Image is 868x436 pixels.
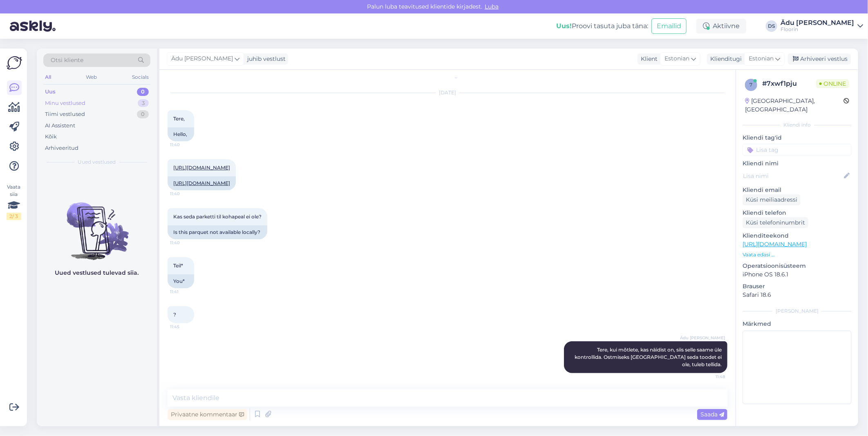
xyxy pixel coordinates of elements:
img: Askly Logo [7,55,22,71]
div: Hello, [168,127,194,141]
div: [GEOGRAPHIC_DATA], [GEOGRAPHIC_DATA] [745,97,843,114]
span: Tere, kui mõtlete, kas näidist on, siis selle saame üle kontrollida. Ostmiseks [GEOGRAPHIC_DATA] ... [575,347,723,367]
b: Uus! [556,22,572,30]
p: iPhone OS 18.6.1 [743,270,852,279]
div: Ädu [PERSON_NAME] [781,20,854,26]
div: Arhiveeri vestlus [788,53,851,65]
span: 11:48 [694,374,725,380]
p: Kliendi nimi [743,159,852,168]
div: Uus [45,88,56,96]
span: 11:41 [170,289,201,295]
span: Online [816,79,849,88]
p: Safari 18.6 [743,291,852,299]
p: Kliendi telefon [743,209,852,217]
span: Kas seda parketti til kohapeal ei ole? [173,214,262,220]
a: [URL][DOMAIN_NAME] [173,165,230,171]
span: Estonian [664,54,689,63]
span: Estonian [749,54,774,63]
a: Ädu [PERSON_NAME]Floorin [781,20,863,33]
div: [DATE] [168,89,727,96]
input: Lisa nimi [743,171,842,180]
div: Minu vestlused [45,99,85,107]
p: Uued vestlused tulevad siia. [55,269,139,277]
span: Luba [482,3,501,10]
span: ? [173,311,176,318]
span: Otsi kliente [51,56,83,65]
div: Aktiivne [696,19,746,33]
p: Kliendi tag'id [743,133,852,142]
span: Ädu [PERSON_NAME] [171,54,233,63]
div: Arhiveeritud [45,144,78,152]
div: juhib vestlust [244,55,286,63]
div: DS [766,20,777,32]
span: 11:40 [170,191,201,197]
div: 3 [138,99,149,107]
div: Kliendi info [743,121,852,129]
a: [URL][DOMAIN_NAME] [743,240,807,248]
div: [PERSON_NAME] [743,307,852,315]
div: Web [85,72,99,82]
p: Operatsioonisüsteem [743,262,852,270]
div: Proovi tasuta juba täna: [556,21,648,31]
div: Socials [130,72,150,82]
div: 2 / 3 [7,213,21,220]
span: 7 [750,82,753,88]
div: All [43,72,53,82]
img: No chats [37,188,157,261]
button: Emailid [651,18,687,34]
span: Ädu [PERSON_NAME] [680,335,725,341]
div: Küsi meiliaadressi [743,194,801,205]
div: 0 [137,88,149,96]
div: Is this parquet not available locally? [168,225,267,239]
span: Saada [700,411,724,418]
p: Vaata edasi ... [743,251,852,258]
p: Kliendi email [743,186,852,194]
span: 11:45 [170,324,201,330]
div: AI Assistent [45,122,75,130]
div: Floorin [781,26,854,33]
div: # 7xwf1pju [762,79,816,89]
span: Uued vestlused [78,158,116,166]
div: Tiimi vestlused [45,110,85,118]
span: Teil* [173,262,183,269]
div: Klient [638,55,658,63]
div: Kõik [45,133,57,141]
div: Klienditugi [707,55,742,63]
div: Küsi telefoninumbrit [743,217,808,228]
p: Klienditeekond [743,231,852,240]
p: Märkmed [743,320,852,328]
p: Brauser [743,282,852,291]
div: Privaatne kommentaar [168,409,247,420]
div: Vaata siia [7,183,21,220]
a: [URL][DOMAIN_NAME] [173,180,230,186]
div: 0 [137,110,149,118]
span: Tere, [173,116,185,122]
span: 11:40 [170,142,201,148]
input: Lisa tag [743,144,852,156]
span: 11:40 [170,240,201,246]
